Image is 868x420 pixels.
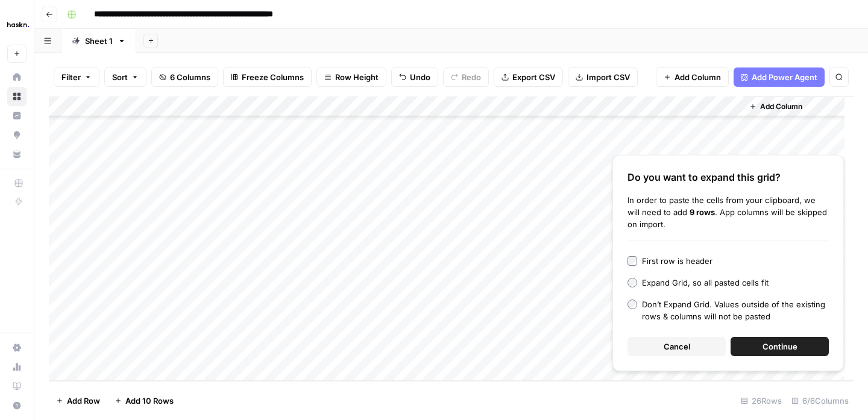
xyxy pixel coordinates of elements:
div: First row is header [642,255,712,267]
a: Home [7,67,27,87]
div: Sheet 1 [85,35,113,47]
button: Export CSV [494,67,563,87]
div: 6/6 Columns [787,391,854,410]
button: Add Power Agent [734,67,825,87]
button: Help + Support [7,396,27,415]
a: Sheet 1 [61,29,136,53]
div: Do you want to expand this grid? [627,170,829,184]
span: Import CSV [587,71,630,83]
span: Export CSV [512,71,555,83]
a: Settings [7,338,27,357]
button: Sort [104,67,146,87]
button: Freeze Columns [223,67,312,87]
span: Redo [462,71,481,83]
span: Filter [61,71,81,83]
button: Add 10 Rows [107,391,181,410]
button: Continue [731,337,829,356]
button: Workspace: Haskn [7,10,27,40]
input: Don’t Expand Grid. Values outside of the existing rows & columns will not be pasted [627,299,637,309]
span: Add Column [760,101,802,112]
span: Undo [410,71,430,83]
div: In order to paste the cells from your clipboard, we will need to add . App columns will be skippe... [627,194,829,230]
span: Add Power Agent [752,71,817,83]
b: 9 rows [690,207,715,217]
span: Add 10 Rows [125,395,174,407]
button: Redo [443,67,489,87]
input: First row is header [627,256,637,266]
a: Usage [7,357,27,377]
a: Learning Hub [7,377,27,396]
div: Expand Grid, so all pasted cells fit [642,277,769,289]
span: Freeze Columns [242,71,304,83]
a: Opportunities [7,125,27,145]
span: Add Row [67,395,100,407]
input: Expand Grid, so all pasted cells fit [627,278,637,287]
button: 6 Columns [151,67,218,87]
button: Undo [391,67,438,87]
span: Add Column [675,71,721,83]
button: Filter [54,67,99,87]
a: Your Data [7,145,27,164]
a: Insights [7,106,27,125]
img: Haskn Logo [7,14,29,36]
button: Import CSV [568,67,638,87]
button: Add Column [744,99,807,114]
button: Add Row [49,391,107,410]
a: Browse [7,87,27,106]
div: Don’t Expand Grid. Values outside of the existing rows & columns will not be pasted [642,298,829,322]
span: Row Height [335,71,379,83]
button: Row Height [316,67,386,87]
span: 6 Columns [170,71,210,83]
span: Continue [763,340,797,353]
span: Cancel [664,340,690,353]
div: 26 Rows [736,391,787,410]
button: Cancel [627,337,726,356]
span: Sort [112,71,128,83]
button: Add Column [656,67,729,87]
